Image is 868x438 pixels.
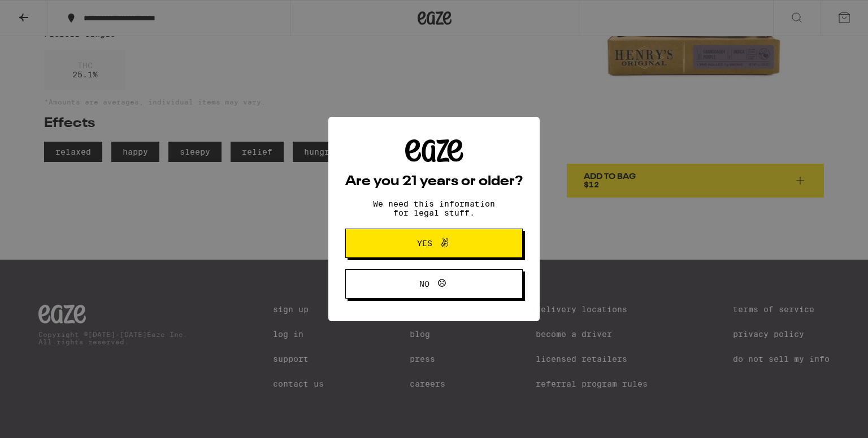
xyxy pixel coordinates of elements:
[419,280,429,288] span: No
[345,229,523,258] button: Yes
[7,8,81,17] span: Hi. Need any help?
[345,269,523,299] button: No
[345,175,523,189] h2: Are you 21 years or older?
[363,199,505,217] p: We need this information for legal stuff.
[417,239,432,247] span: Yes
